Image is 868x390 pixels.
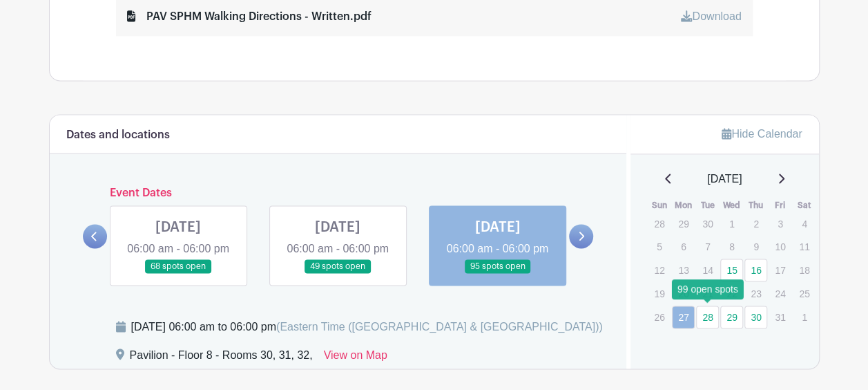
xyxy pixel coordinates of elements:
[744,213,767,234] p: 2
[744,198,768,212] th: Thu
[324,346,387,369] a: View on Map
[696,306,719,328] a: 28
[793,259,816,281] p: 18
[696,259,719,281] p: 14
[648,259,671,281] p: 12
[744,306,767,328] a: 30
[707,171,742,187] span: [DATE]
[107,187,570,200] h6: Event Dates
[769,213,791,234] p: 3
[744,259,767,281] a: 16
[648,306,671,328] p: 26
[681,10,741,22] a: Download
[793,213,816,234] p: 4
[769,259,791,281] p: 17
[672,236,695,257] p: 6
[672,279,744,299] div: 99 open spots
[744,236,767,257] p: 9
[130,346,313,369] div: Pavilion - Floor 8 - Rooms 30, 31, 32,
[672,213,695,234] p: 29
[722,128,802,140] a: Hide Calendar
[648,236,671,257] p: 5
[695,198,720,212] th: Tue
[769,306,791,328] p: 31
[720,213,743,234] p: 1
[793,236,816,257] p: 11
[793,306,816,328] p: 1
[648,213,671,234] p: 28
[672,306,695,328] a: 27
[769,283,791,304] p: 24
[793,283,816,304] p: 25
[720,198,744,212] th: Wed
[671,198,695,212] th: Mon
[648,283,671,304] p: 19
[647,198,671,212] th: Sun
[720,236,743,257] p: 8
[696,236,719,257] p: 7
[744,283,767,304] p: 23
[769,236,791,257] p: 10
[768,198,792,212] th: Fri
[276,321,603,333] span: (Eastern Time ([GEOGRAPHIC_DATA] & [GEOGRAPHIC_DATA]))
[720,259,743,281] a: 15
[127,8,372,25] div: PAV SPHM Walking Directions - Written.pdf
[66,129,170,142] h6: Dates and locations
[131,319,603,335] div: [DATE] 06:00 am to 06:00 pm
[672,259,695,281] p: 13
[792,198,816,212] th: Sat
[720,306,743,328] a: 29
[696,213,719,234] p: 30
